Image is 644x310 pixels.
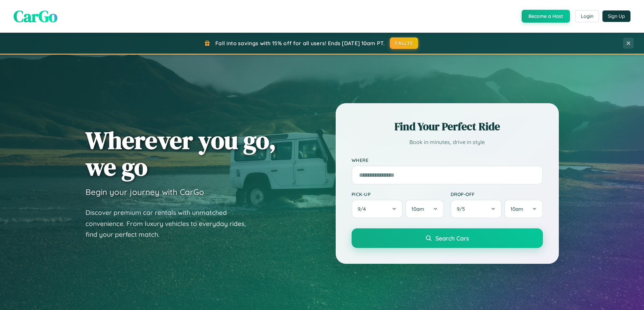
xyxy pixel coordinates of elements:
[390,37,418,49] button: FALL15
[451,191,543,197] label: Drop-off
[522,10,570,23] button: Become a Host
[86,187,204,197] h3: Begin your journey with CarGo
[14,5,57,27] span: CarGo
[86,207,255,240] p: Discover premium car rentals with unmatched convenience. From luxury vehicles to everyday rides, ...
[451,200,502,218] button: 9/5
[358,206,369,212] span: 9 / 4
[352,200,403,218] button: 9/4
[352,137,543,147] p: Book in minutes, drive in style
[405,200,444,218] button: 10am
[435,234,469,242] span: Search Cars
[352,228,543,248] button: Search Cars
[352,191,444,197] label: Pick-up
[510,206,523,212] span: 10am
[457,206,468,212] span: 9 / 5
[411,206,424,212] span: 10am
[352,157,543,163] label: Where
[86,127,276,180] h1: Wherever you go, we go
[352,119,543,134] h2: Find Your Perfect Ride
[215,40,385,47] span: Fall into savings with 15% off for all users! Ends [DATE] 10am PT.
[575,10,599,22] button: Login
[504,200,543,218] button: 10am
[602,10,630,22] button: Sign Up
